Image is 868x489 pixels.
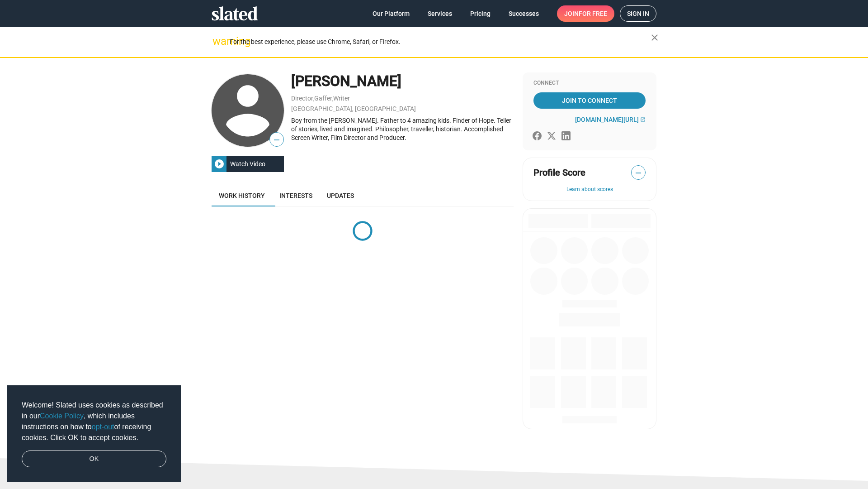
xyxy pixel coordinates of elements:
[212,185,272,206] a: Work history
[291,72,514,91] div: [PERSON_NAME]
[291,105,416,112] a: [GEOGRAPHIC_DATA], [GEOGRAPHIC_DATA]
[40,412,84,420] a: Cookie Policy
[533,167,585,179] span: Profile Score
[333,95,350,102] a: Writer
[230,36,651,48] div: For the best experience, please use Chrome, Safari, or Firefox.
[212,156,284,172] button: Watch Video
[564,5,607,22] span: Join
[92,423,114,431] a: opt-out
[463,5,498,22] a: Pricing
[649,32,660,43] mat-icon: close
[501,5,546,22] a: Successes
[533,92,646,109] a: Join To Connect
[22,400,166,443] span: Welcome! Slated uses cookies as described in our , which includes instructions on how to of recei...
[509,5,539,22] span: Successes
[212,36,223,47] mat-icon: warning
[470,5,491,22] span: Pricing
[533,80,646,87] div: Connect
[579,5,607,22] span: for free
[428,5,452,22] span: Services
[7,385,181,482] div: cookieconsent
[219,192,265,199] span: Work history
[620,5,656,22] a: Sign in
[365,5,417,22] a: Our Platform
[214,158,225,169] mat-icon: play_circle_filled
[627,6,649,21] span: Sign in
[640,117,646,122] mat-icon: open_in_new
[279,192,312,199] span: Interests
[272,185,320,206] a: Interests
[270,134,283,146] span: —
[226,156,269,172] div: Watch Video
[327,192,354,199] span: Updates
[420,5,459,22] a: Services
[575,116,646,123] a: [DOMAIN_NAME][URL]
[22,451,166,468] a: dismiss cookie message
[373,5,410,22] span: Our Platform
[533,186,646,193] button: Learn about scores
[575,116,639,123] span: [DOMAIN_NAME][URL]
[632,167,645,179] span: —
[291,116,514,142] div: Boy from the [PERSON_NAME]. Father to 4 amazing kids. Finder of Hope. Teller of stories, lived an...
[332,96,333,101] span: ,
[314,95,332,102] a: Gaffer
[535,92,644,109] span: Join To Connect
[557,5,614,22] a: Joinfor free
[313,96,314,101] span: ,
[291,95,313,102] a: Director
[320,185,361,206] a: Updates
